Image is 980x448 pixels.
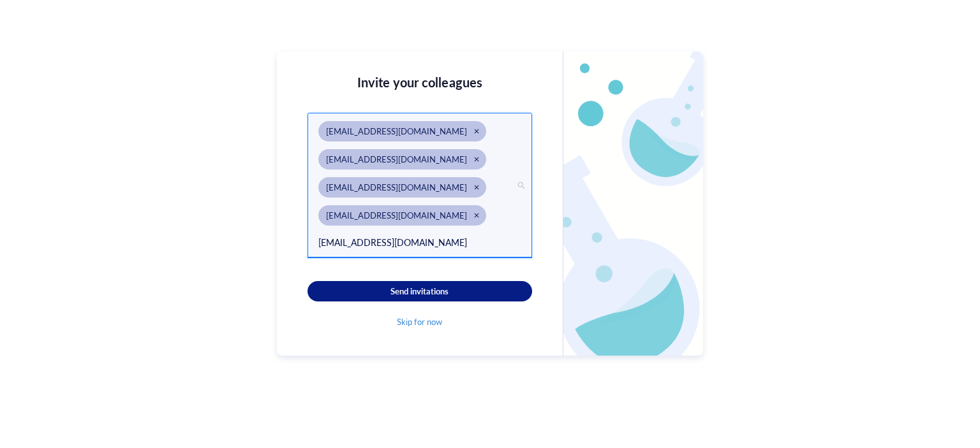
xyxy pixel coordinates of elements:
span: [EMAIL_ADDRESS][DOMAIN_NAME] [326,125,467,137]
div: Invite your colleagues [308,72,532,92]
button: Skip for now [394,314,445,329]
span: [EMAIL_ADDRESS][DOMAIN_NAME] [326,209,467,221]
div: Close [472,183,481,192]
div: Close [472,127,481,136]
div: Close [472,155,481,164]
span: Send invitations [390,285,449,297]
span: Skip for now [397,316,442,328]
button: Send invitations [308,281,532,301]
span: [EMAIL_ADDRESS][DOMAIN_NAME] [326,153,467,165]
div: Close [472,211,481,220]
span: [EMAIL_ADDRESS][DOMAIN_NAME] [326,181,467,193]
